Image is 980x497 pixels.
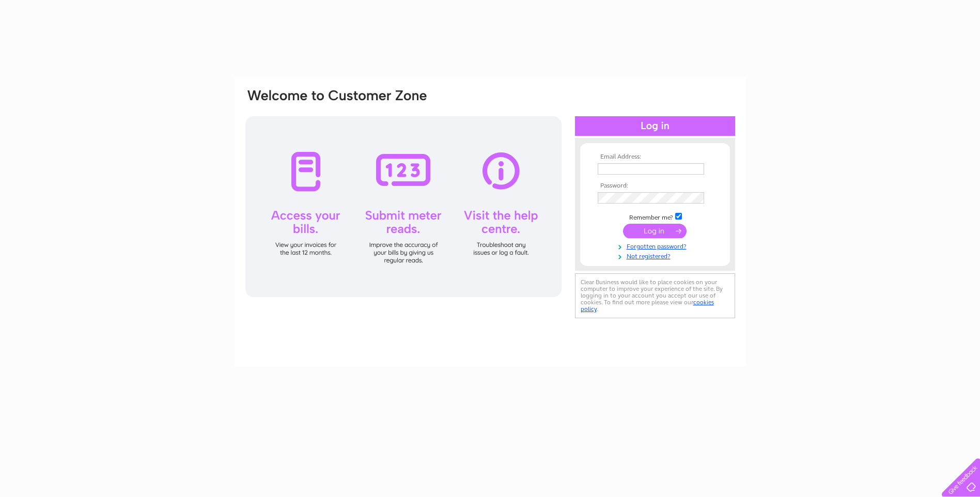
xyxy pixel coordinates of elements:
[598,251,715,260] a: Not registered?
[595,182,715,190] th: Password:
[598,241,715,251] a: Forgotten password?
[595,211,715,222] td: Remember me?
[623,224,687,238] input: Submit
[581,299,714,313] a: cookies policy
[575,273,735,318] div: Clear Business would like to place cookies on your computer to improve your experience of the sit...
[595,153,715,161] th: Email Address:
